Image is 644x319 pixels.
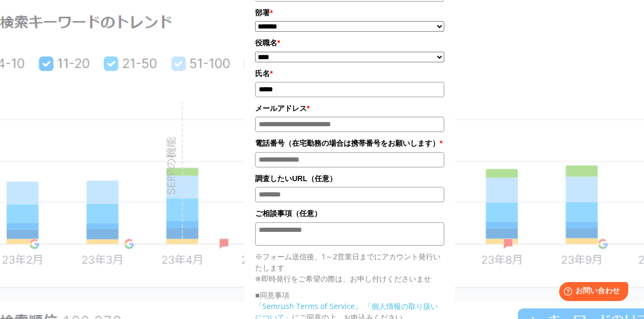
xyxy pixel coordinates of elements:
[255,102,444,114] label: メールアドレス
[255,301,362,311] a: 「Semrush Terms of Service」
[255,37,444,49] label: 役職名
[255,173,444,184] label: 調査したいURL（任意）
[255,289,444,301] p: ■同意事項
[255,251,444,284] p: ※フォーム送信後、1～2営業日までにアカウント発行いたします ※即時発行をご希望の際は、お申し付けくださいませ
[550,278,632,307] iframe: Help widget launcher
[255,137,444,149] label: 電話番号（在宅勤務の場合は携帯番号をお願いします）
[255,7,444,18] label: 部署
[255,208,444,219] label: ご相談事項（任意）
[255,68,444,79] label: 氏名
